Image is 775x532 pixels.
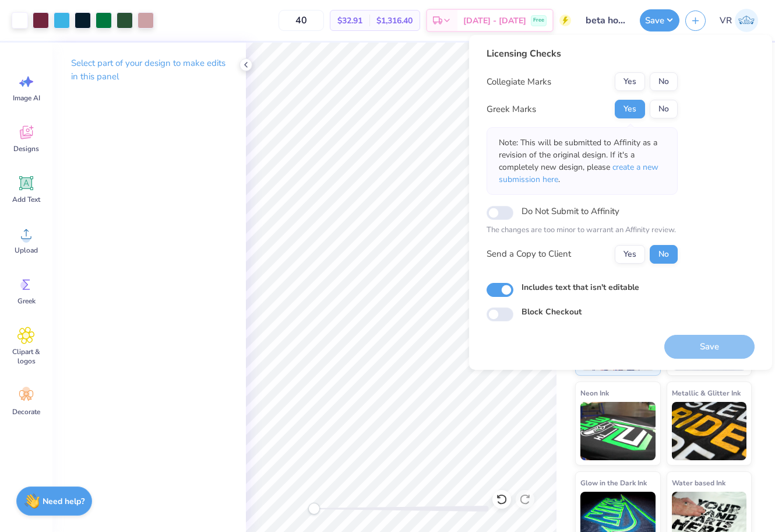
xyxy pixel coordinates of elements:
span: Glow in the Dark Ink [580,477,647,489]
button: Save [640,9,679,32]
span: Decorate [12,407,40,416]
label: Block Checkout [522,306,582,318]
span: Upload [15,246,38,255]
input: – – [279,10,324,31]
span: Water based Ink [672,477,725,489]
button: No [650,245,678,264]
span: Free [533,16,544,24]
label: Includes text that isn't editable [522,281,639,293]
img: Metallic & Glitter Ink [672,402,747,460]
p: Select part of your design to make edits in this panel [71,57,227,83]
div: Accessibility label [308,503,320,514]
div: Licensing Checks [487,47,678,61]
span: Greek [17,296,36,306]
button: No [650,100,678,118]
button: Yes [615,72,645,91]
p: The changes are too minor to warrant an Affinity review. [487,225,678,236]
span: Neon Ink [580,387,609,399]
input: Untitled Design [577,9,634,32]
span: $32.91 [337,15,362,27]
span: Image AI [13,93,40,103]
button: Yes [615,100,645,118]
label: Do Not Submit to Affinity [522,204,619,219]
img: Neon Ink [580,402,656,460]
button: No [650,72,678,91]
span: VR [720,14,732,27]
span: [DATE] - [DATE] [463,15,526,27]
span: Add Text [12,195,40,204]
span: Designs [13,144,39,153]
div: Collegiate Marks [487,75,551,89]
p: Note: This will be submitted to Affinity as a revision of the original design. If it's a complete... [499,136,665,185]
div: Send a Copy to Client [487,247,571,261]
button: Yes [615,245,645,264]
span: Clipart & logos [7,347,45,366]
div: Greek Marks [487,103,536,116]
span: $1,316.40 [376,15,413,27]
span: Metallic & Glitter Ink [672,387,741,399]
a: VR [714,9,763,32]
strong: Need help? [43,496,84,507]
img: Val Rhey Lodueta [735,9,758,32]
